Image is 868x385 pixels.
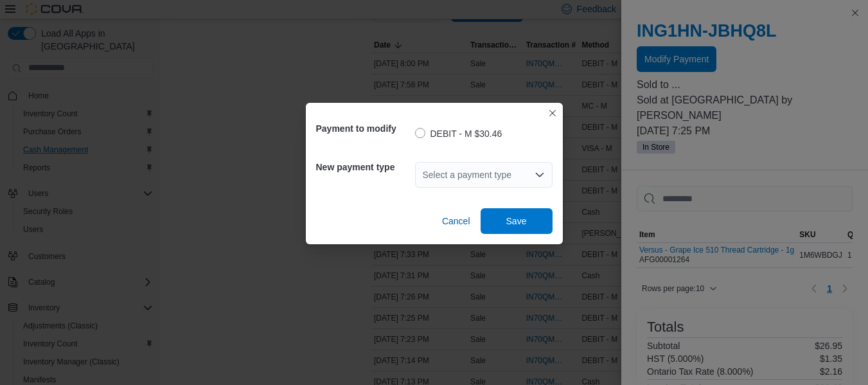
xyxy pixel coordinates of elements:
[442,215,470,228] span: Cancel
[481,208,553,234] button: Save
[423,167,424,183] input: Accessible screen reader label
[506,215,527,228] span: Save
[316,116,412,141] h5: Payment to modify
[316,154,412,180] h5: New payment type
[437,208,475,234] button: Cancel
[535,170,545,180] button: Open list of options
[415,126,502,141] label: DEBIT - M $30.46
[545,105,560,121] button: Closes this modal window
